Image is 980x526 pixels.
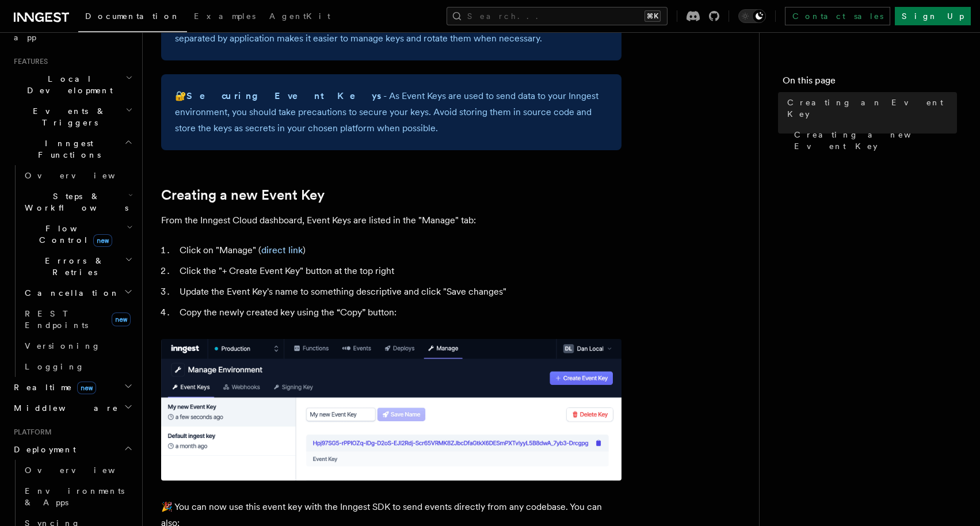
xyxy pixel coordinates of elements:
button: Steps & Workflows [20,186,135,218]
h4: On this page [783,74,957,92]
span: Deployment [9,444,76,455]
button: Cancellation [20,283,135,303]
span: Overview [25,171,143,180]
a: Contact sales [785,7,890,25]
span: Flow Control [20,223,127,246]
span: Steps & Workflows [20,190,128,214]
button: Local Development [9,68,135,101]
button: Realtimenew [9,377,135,398]
a: Creating a new Event Key [790,124,957,157]
button: Deployment [9,439,135,460]
img: A newly created Event Key in the Inngest Cloud dashboard [161,339,621,481]
button: Errors & Retries [20,250,135,283]
p: From the Inngest Cloud dashboard, Event Keys are listed in the "Manage" tab: [161,212,621,228]
span: AgentKit [269,12,330,21]
li: Click on "Manage" ( ) [176,242,621,258]
kbd: ⌘K [645,10,661,22]
span: Environments & Apps [25,486,124,507]
a: Logging [20,356,135,377]
a: Creating a new Event Key [161,187,325,203]
button: Flow Controlnew [20,218,135,250]
span: Features [9,57,48,66]
li: Copy the newly created key using the “Copy” button: [176,304,621,321]
button: Toggle dark mode [738,9,766,23]
span: new [93,234,112,247]
div: Inngest Functions [9,165,135,377]
li: Update the Event Key's name to something descriptive and click "Save changes" [176,284,621,300]
p: 🔐 - As Event Keys are used to send data to your Inngest environment, you should take precautions ... [175,88,608,136]
a: Overview [20,165,135,186]
span: Overview [25,466,143,475]
span: Local Development [9,73,125,96]
a: Sign Up [895,7,971,25]
span: Creating an Event Key [787,97,957,120]
span: Examples [194,12,256,21]
a: Documentation [78,3,187,32]
span: Middleware [9,402,119,414]
a: Versioning [20,336,135,356]
button: Inngest Functions [9,133,135,165]
span: Realtime [9,382,96,393]
span: Creating a new Event Key [794,129,957,152]
span: Events & Triggers [9,105,125,128]
span: Inngest Functions [9,138,124,161]
a: Examples [187,3,262,31]
span: Logging [25,362,85,371]
a: Overview [20,460,135,481]
a: direct link [261,245,303,256]
button: Middleware [9,398,135,418]
span: REST Endpoints [25,309,88,330]
span: Versioning [25,341,101,350]
span: Cancellation [20,287,120,299]
span: new [112,312,131,326]
span: Platform [9,428,52,437]
button: Events & Triggers [9,101,135,133]
li: Click the "+ Create Event Key" button at the top right [176,263,621,279]
a: Creating an Event Key [783,92,957,124]
a: REST Endpointsnew [20,303,135,336]
span: Errors & Retries [20,255,125,278]
button: Search...⌘K [447,7,668,25]
span: Documentation [85,12,180,21]
a: Environments & Apps [20,481,135,513]
a: AgentKit [262,3,337,31]
span: new [77,382,96,394]
strong: Securing Event Keys [186,90,383,101]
